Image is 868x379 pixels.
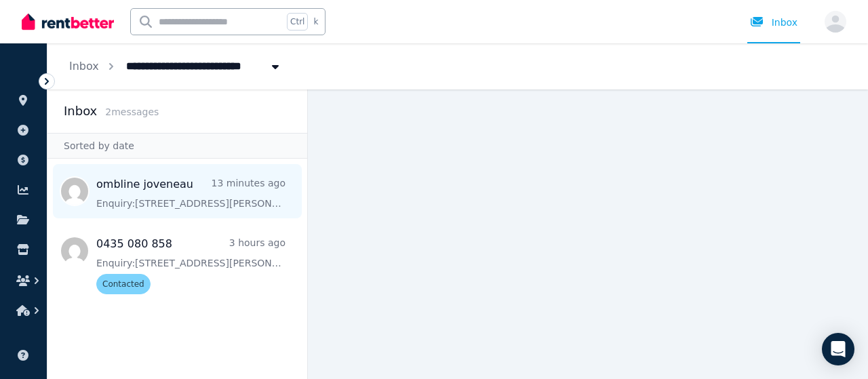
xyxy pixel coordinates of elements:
[22,12,114,32] img: RentBetter
[69,60,99,73] a: Inbox
[47,159,307,379] nav: Message list
[287,13,308,31] span: Ctrl
[313,16,318,27] span: k
[96,236,285,294] a: 0435 080 8583 hours agoEnquiry:[STREET_ADDRESS][PERSON_NAME].Contacted
[750,16,797,29] div: Inbox
[105,106,159,117] span: 2 message s
[822,333,854,365] div: Open Intercom Messenger
[96,176,285,210] a: ombline joveneau13 minutes agoEnquiry:[STREET_ADDRESS][PERSON_NAME].
[64,102,97,121] h2: Inbox
[47,133,307,159] div: Sorted by date
[47,43,304,89] nav: Breadcrumb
